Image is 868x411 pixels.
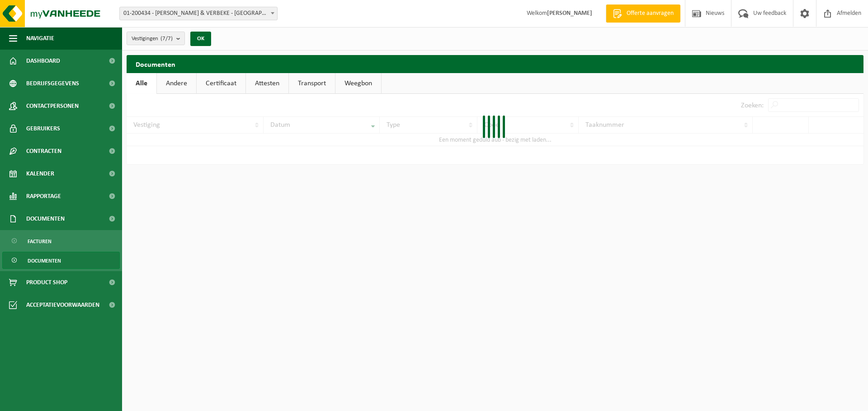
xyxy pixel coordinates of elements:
[26,140,61,162] span: Contracten
[119,7,278,20] span: 01-200434 - VULSTEKE & VERBEKE - POPERINGE
[120,7,277,20] span: 01-200434 - VULSTEKE & VERBEKE - POPERINGE
[127,55,863,73] h2: Documenten
[26,162,54,185] span: Kalender
[157,73,196,94] a: Andere
[26,271,67,294] span: Product Shop
[28,252,61,269] span: Documenten
[26,185,61,208] span: Rapportage
[2,232,120,249] a: Facturen
[26,27,54,50] span: Navigatie
[26,50,60,72] span: Dashboard
[246,73,288,94] a: Attesten
[127,73,156,94] a: Alle
[26,294,99,316] span: Acceptatievoorwaarden
[197,73,245,94] a: Certificaat
[160,36,173,42] count: (7/7)
[132,32,173,46] span: Vestigingen
[26,208,65,230] span: Documenten
[547,10,592,17] strong: [PERSON_NAME]
[606,5,680,23] a: Offerte aanvragen
[624,9,676,18] span: Offerte aanvragen
[26,72,79,95] span: Bedrijfsgegevens
[26,117,60,140] span: Gebruikers
[26,95,79,117] span: Contactpersonen
[289,73,335,94] a: Transport
[335,73,381,94] a: Weegbon
[28,233,52,250] span: Facturen
[127,32,185,45] button: Vestigingen(7/7)
[190,32,211,46] button: OK
[2,252,120,269] a: Documenten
